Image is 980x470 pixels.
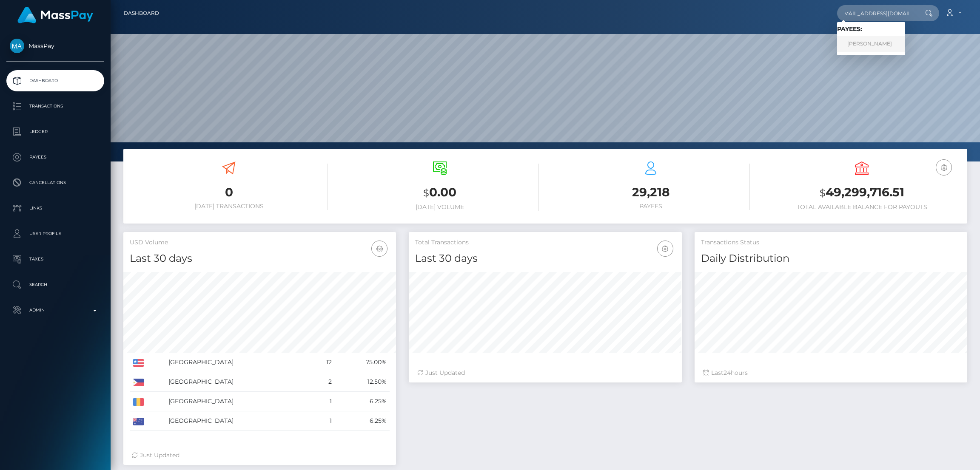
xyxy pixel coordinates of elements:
h6: Payees [552,203,750,210]
h6: Total Available Balance for Payouts [763,204,961,211]
a: Cancellations [6,172,104,193]
a: Transactions [6,96,104,117]
p: Dashboard [10,74,101,87]
a: Links [6,198,104,219]
td: 75.00% [335,353,390,372]
a: Dashboard [124,4,159,22]
td: [GEOGRAPHIC_DATA] [165,411,311,431]
img: PH.png [133,379,144,386]
h5: Total Transactions [415,238,675,247]
div: Last hours [703,368,959,377]
td: 12.50% [335,372,390,392]
span: 24 [724,369,731,377]
td: [GEOGRAPHIC_DATA] [165,392,311,411]
span: MassPay [6,42,104,50]
h6: [DATE] Volume [341,204,539,211]
td: 6.25% [335,392,390,411]
p: Cancellations [10,176,101,189]
img: RO.png [133,398,144,406]
td: [GEOGRAPHIC_DATA] [165,372,311,392]
h3: 0.00 [341,184,539,201]
small: $ [820,187,826,199]
td: 6.25% [335,411,390,431]
div: Just Updated [132,451,387,460]
a: Admin [6,300,104,321]
h3: 0 [130,184,328,201]
p: Payees [10,151,101,164]
a: [PERSON_NAME] [837,36,905,52]
td: 1 [311,411,335,431]
img: AU.png [133,418,144,425]
td: 12 [311,353,335,372]
h6: [DATE] Transactions [130,203,328,210]
a: Payees [6,147,104,168]
td: 2 [311,372,335,392]
div: Just Updated [417,368,673,377]
td: 1 [311,392,335,411]
a: Ledger [6,121,104,142]
p: Admin [10,304,101,317]
h4: Daily Distribution [701,251,961,266]
h4: Last 30 days [415,251,675,266]
p: Transactions [10,100,101,113]
a: Taxes [6,249,104,270]
a: User Profile [6,223,104,244]
img: US.png [133,359,144,367]
td: [GEOGRAPHIC_DATA] [165,353,311,372]
p: User Profile [10,227,101,240]
p: Links [10,202,101,215]
h6: Payees: [837,25,905,33]
p: Ledger [10,125,101,138]
h4: Last 30 days [130,251,390,266]
img: MassPay Logo [17,7,93,23]
img: MassPay [10,39,24,53]
h5: USD Volume [130,238,390,247]
small: $ [423,187,429,199]
p: Taxes [10,253,101,266]
a: Search [6,274,104,295]
h3: 49,299,716.51 [763,184,961,201]
h3: 29,218 [552,184,750,201]
p: Search [10,278,101,291]
input: Search... [837,5,917,21]
a: Dashboard [6,70,104,91]
h5: Transactions Status [701,238,961,247]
